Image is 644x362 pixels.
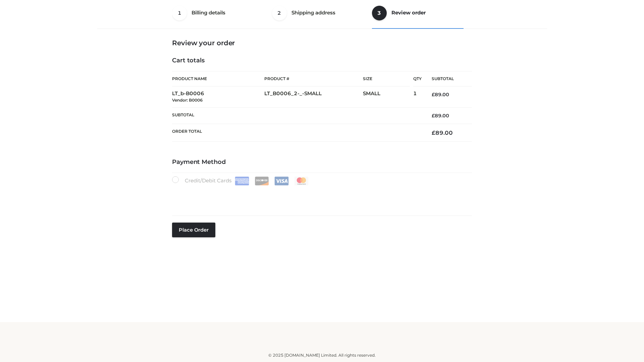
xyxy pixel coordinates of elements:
h4: Cart totals [172,57,472,64]
span: £ [432,113,435,119]
th: Subtotal [422,71,472,86]
td: SMALL [363,86,413,108]
th: Size [363,71,410,86]
td: LT_b-B0006 [172,86,264,108]
h4: Payment Method [172,159,472,166]
span: £ [432,129,435,136]
img: Amex [235,177,249,185]
th: Product Name [172,71,264,86]
small: Vendor: B0006 [172,98,203,103]
td: LT_B0006_2-_-SMALL [264,86,363,108]
span: £ [432,92,435,98]
th: Product # [264,71,363,86]
div: © 2025 [DOMAIN_NAME] Limited. All rights reserved. [100,352,544,359]
th: Qty [413,71,422,86]
bdi: 89.00 [432,113,449,119]
iframe: Secure payment input frame [171,184,471,208]
button: Place order [172,223,215,237]
img: Visa [274,177,289,185]
img: Discover [255,177,269,185]
label: Credit/Debit Cards [172,176,309,185]
td: 1 [413,86,422,108]
bdi: 89.00 [432,92,449,98]
th: Order Total [172,124,422,142]
h3: Review your order [172,39,472,47]
bdi: 89.00 [432,129,453,136]
img: Mastercard [294,177,309,185]
th: Subtotal [172,107,422,124]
